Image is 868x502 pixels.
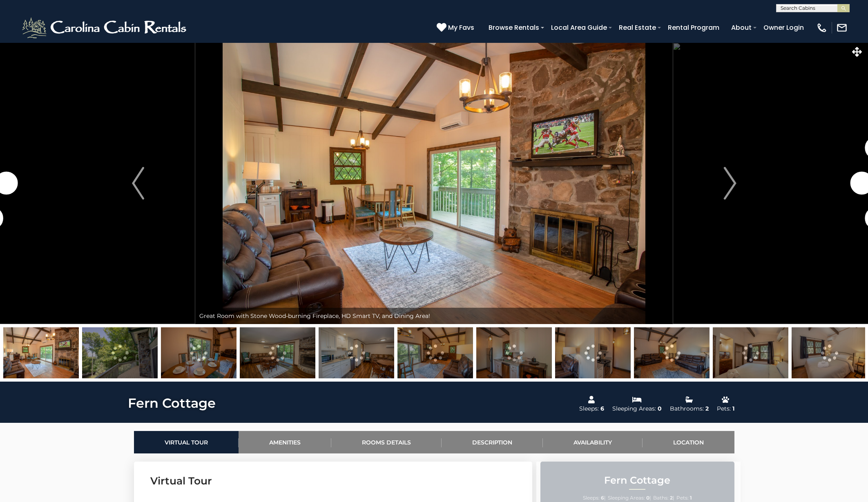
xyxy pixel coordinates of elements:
[134,431,239,453] a: Virtual Tour
[643,431,734,453] a: Location
[82,327,158,378] img: 163276208
[673,42,788,324] button: Next
[615,20,660,35] a: Real Estate
[476,327,552,378] img: 163276212
[240,327,315,378] img: 163276210
[195,308,673,324] div: Great Room with Stone Wood-burning Fireplace, HD Smart TV, and Dining Area!
[816,22,828,33] img: phone-regular-white.png
[547,20,611,35] a: Local Area Guide
[664,20,723,35] a: Rental Program
[759,20,808,35] a: Owner Login
[437,22,476,33] a: My Favs
[150,474,516,488] h3: Virtual Tour
[555,327,631,378] img: 163276213
[319,327,394,378] img: 163276230
[484,20,543,35] a: Browse Rentals
[543,431,643,453] a: Availability
[397,327,473,378] img: 163276211
[132,167,144,200] img: arrow
[448,22,474,33] span: My Favs
[713,327,788,378] img: 163276215
[3,327,79,378] img: 163276232
[792,327,867,378] img: 163276216
[727,20,756,35] a: About
[634,327,710,378] img: 163276214
[331,431,442,453] a: Rooms Details
[20,16,190,40] img: White-1-2.png
[161,327,237,378] img: 163276209
[836,22,848,33] img: mail-regular-white.png
[80,42,195,324] button: Previous
[442,431,543,453] a: Description
[724,167,736,200] img: arrow
[239,431,331,453] a: Amenities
